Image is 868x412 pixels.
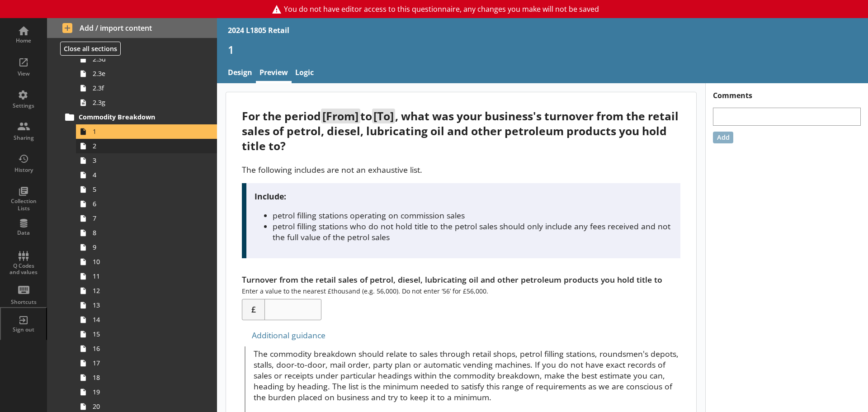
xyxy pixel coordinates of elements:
[76,269,217,284] a: 11
[372,109,395,123] span: [To]
[76,182,217,197] a: 5
[242,109,680,153] div: For the period to , what was your business's turnover from the retail sales of petrol, diesel, lu...
[228,25,289,35] div: 2024 L1805 Retail
[76,66,217,81] a: 2.3e
[76,211,217,226] a: 7
[76,298,217,313] a: 13
[273,221,672,242] li: petrol filling stations who do not hold title to the petrol sales should only include any fees re...
[93,156,193,165] span: 3
[8,263,39,276] div: Q Codes and values
[76,139,217,153] a: 2
[8,229,39,237] div: Data
[93,257,193,266] span: 10
[8,134,39,142] div: Sharing
[93,243,193,251] span: 9
[47,18,217,38] button: Add / import content
[93,127,193,136] span: 1
[93,170,193,179] span: 4
[93,373,193,382] span: 18
[256,64,292,83] a: Preview
[76,385,217,399] a: 19
[76,327,217,341] a: 15
[62,23,202,33] span: Add / import content
[93,185,193,194] span: 5
[93,55,193,63] span: 2.3d
[321,109,360,123] span: [From]
[93,84,193,92] span: 2.3f
[242,164,680,175] p: The following includes are not an exhaustive list.
[93,286,193,295] span: 12
[76,226,217,240] a: 8
[254,348,680,403] p: The commodity breakdown should relate to sales through retail shops, petrol filling stations, rou...
[62,110,217,124] a: Commodity Breakdown
[76,313,217,327] a: 14
[76,124,217,139] a: 1
[93,344,193,353] span: 16
[93,388,193,396] span: 19
[93,69,193,78] span: 2.3e
[273,210,672,221] li: petrol filling stations operating on commission sales
[76,153,217,168] a: 3
[242,328,680,342] div: Additional guidance
[93,98,193,107] span: 2.3g
[76,197,217,211] a: 6
[76,356,217,370] a: 17
[8,70,39,77] div: View
[76,52,217,66] a: 2.3d
[76,81,217,95] a: 2.3f
[76,284,217,298] a: 12
[76,168,217,182] a: 4
[255,191,286,202] strong: Include:
[93,301,193,309] span: 13
[93,330,193,338] span: 15
[93,142,193,150] span: 2
[76,341,217,356] a: 16
[93,359,193,367] span: 17
[8,326,39,333] div: Sign out
[93,272,193,280] span: 11
[76,95,217,110] a: 2.3g
[76,240,217,255] a: 9
[292,64,317,83] a: Logic
[93,228,193,237] span: 8
[8,298,39,306] div: Shortcuts
[76,370,217,385] a: 18
[93,402,193,411] span: 20
[93,315,193,324] span: 14
[76,255,217,269] a: 10
[228,43,857,57] h1: 1
[8,166,39,174] div: History
[93,199,193,208] span: 6
[60,42,121,56] button: Close all sections
[79,113,190,121] span: Commodity Breakdown
[8,37,39,44] div: Home
[706,83,868,100] h1: Comments
[8,198,39,212] div: Collection Lists
[224,64,256,83] a: Design
[93,214,193,223] span: 7
[8,102,39,109] div: Settings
